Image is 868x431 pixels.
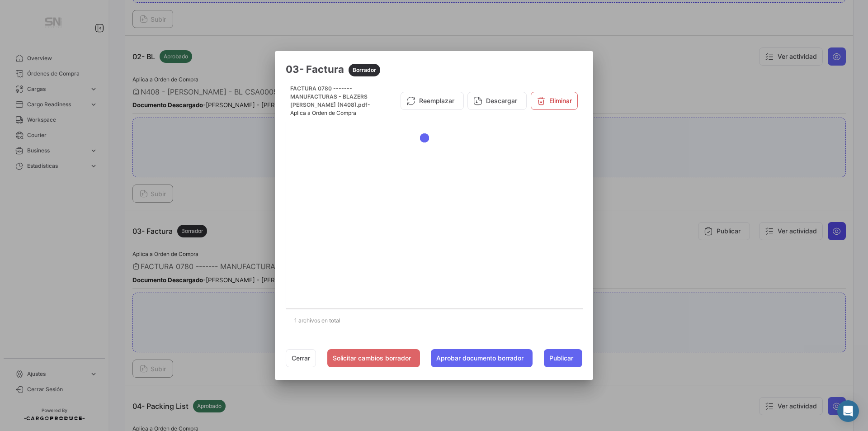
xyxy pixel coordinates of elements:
[290,85,368,108] span: FACTURA 0780 ------- MANUFACTURAS - BLAZERS [PERSON_NAME] (N408).pdf
[531,92,578,110] button: Eliminar
[327,349,420,367] button: Solicitar cambios borrador
[286,349,316,367] button: Cerrar
[467,92,527,110] button: Descargar
[353,66,376,74] span: Borrador
[431,349,533,367] button: Aprobar documento borrador
[544,349,582,367] button: Publicar
[286,309,583,332] div: 1 archivos en total
[401,92,464,110] button: Reemplazar
[837,400,859,422] div: Abrir Intercom Messenger
[286,62,583,76] h3: 03- Factura
[549,354,573,363] span: Publicar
